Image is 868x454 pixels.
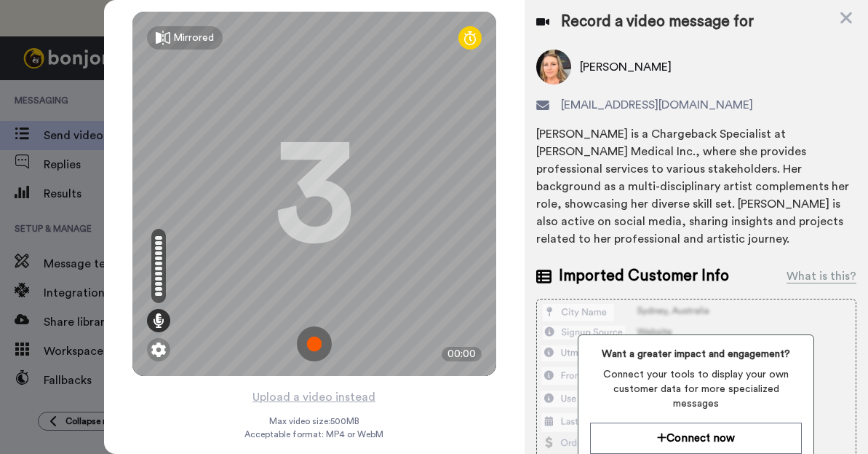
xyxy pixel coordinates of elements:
span: Connect your tools to display your own customer data for more specialized messages [590,367,802,411]
span: Max video size: 500 MB [269,415,359,427]
img: ic_record_start.svg [297,326,332,361]
div: What is this? [787,267,856,285]
div: message notification from Amy, 17h ago. Hi April, I’d love to ask you a quick question: If Bonjor... [22,31,269,79]
span: Acceptable format: MP4 or WebM [244,428,383,440]
button: Connect now [590,423,802,454]
div: 00:00 [442,347,482,361]
span: Want a greater impact and engagement? [590,347,802,361]
div: 3 [274,139,354,248]
img: Profile image for Amy [33,44,56,67]
p: Message from Amy, sent 17h ago [63,56,251,69]
div: [PERSON_NAME] is a Chargeback Specialist at [PERSON_NAME] Medical Inc., where she provides profes... [536,125,856,248]
p: Hi April, I’d love to ask you a quick question: If [PERSON_NAME] could introduce a new feature or... [63,42,251,56]
span: Imported Customer Info [559,265,729,287]
button: Upload a video instead [248,388,380,407]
